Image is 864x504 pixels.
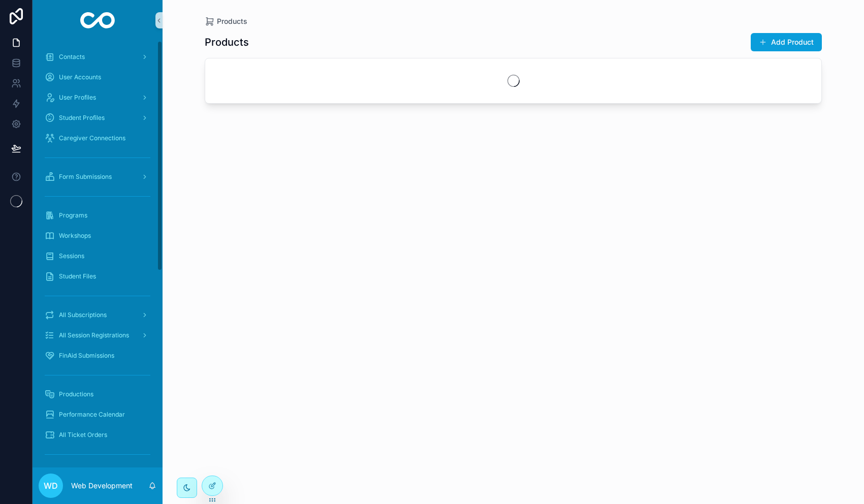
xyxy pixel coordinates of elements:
[80,12,115,28] img: App logo
[217,16,247,26] span: Products
[59,390,93,398] span: Productions
[59,173,112,181] span: Form Submissions
[59,53,85,61] span: Contacts
[39,206,156,225] a: Programs
[39,168,156,186] a: Form Submissions
[39,109,156,127] a: Student Profiles
[59,431,107,439] span: All Ticket Orders
[71,481,133,491] p: Web Development
[39,405,156,424] a: Performance Calendar
[59,411,125,419] span: Performance Calendar
[59,352,114,360] span: FinAid Submissions
[205,35,249,49] h1: Products
[39,227,156,245] a: Workshops
[59,211,87,219] span: Programs
[59,311,107,319] span: All Subscriptions
[39,247,156,265] a: Sessions
[59,232,91,240] span: Workshops
[44,480,58,492] span: WD
[59,134,125,142] span: Caregiver Connections
[39,68,156,86] a: User Accounts
[39,385,156,403] a: Productions
[751,33,822,51] button: Add Product
[59,252,84,260] span: Sessions
[39,326,156,344] a: All Session Registrations
[59,272,96,280] span: Student Files
[39,306,156,324] a: All Subscriptions
[59,73,101,81] span: User Accounts
[39,267,156,286] a: Student Files
[59,114,105,122] span: Student Profiles
[39,88,156,107] a: User Profiles
[33,41,163,467] div: scrollable content
[39,129,156,147] a: Caregiver Connections
[59,93,96,102] span: User Profiles
[39,346,156,365] a: FinAid Submissions
[39,426,156,444] a: All Ticket Orders
[39,48,156,66] a: Contacts
[205,16,247,26] a: Products
[59,331,129,339] span: All Session Registrations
